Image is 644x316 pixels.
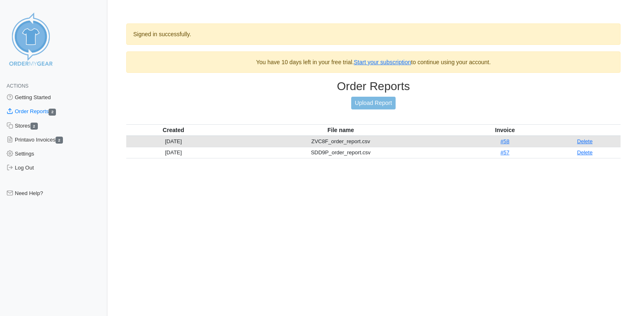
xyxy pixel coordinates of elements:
[461,124,549,136] th: Invoice
[126,147,220,158] td: [DATE]
[56,137,63,144] span: 2
[354,59,411,65] a: Start your subscription
[126,124,220,136] th: Created
[49,109,56,116] span: 2
[220,124,461,136] th: File name
[577,138,593,144] a: Delete
[500,149,510,156] a: #57
[220,147,461,158] td: SDD9P_order_report.csv
[7,83,28,89] span: Actions
[126,136,220,147] td: [DATE]
[126,23,621,45] div: Signed in successfully.
[500,138,510,144] a: #58
[351,97,396,109] a: Upload Report
[30,123,38,130] span: 2
[220,136,461,147] td: ZVC8F_order_report.csv
[577,149,593,156] a: Delete
[126,79,621,93] h3: Order Reports
[126,51,621,73] div: You have 10 days left in your free trial. to continue using your account.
